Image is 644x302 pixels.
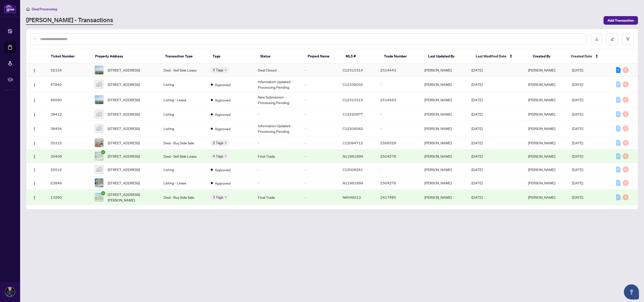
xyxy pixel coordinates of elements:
[209,49,256,63] th: Tags
[32,83,36,87] img: Logo
[420,92,467,108] td: [PERSON_NAME]
[611,37,614,41] span: edit
[254,190,301,205] td: Final Trade
[528,154,555,158] span: [PERSON_NAME]
[215,167,230,173] span: Approved
[343,68,363,72] span: C12315314
[32,98,36,102] img: Logo
[624,284,639,299] button: Open asap
[528,82,555,87] span: [PERSON_NAME]
[215,180,230,186] span: Approved
[26,16,113,25] a: [PERSON_NAME] - Transactions
[471,112,482,116] span: [DATE]
[343,181,363,185] span: N11981899
[471,181,482,185] span: [DATE]
[159,190,207,205] td: Deal - Buy Side Sale
[567,49,611,63] th: Created Date
[101,191,105,195] span: check-circle
[471,97,482,102] span: [DATE]
[343,126,363,131] span: C12206062
[571,53,592,59] span: Created Date
[528,141,555,145] span: [PERSON_NAME]
[301,108,339,121] td: -
[159,108,207,121] td: Listing
[471,141,482,145] span: [DATE]
[95,66,103,74] img: thumbnail-img
[623,180,629,186] div: 0
[224,155,227,157] span: down
[159,121,207,136] td: Listing
[254,136,301,150] td: -
[301,136,339,150] td: -
[95,152,103,160] img: thumbnail-img
[91,49,161,63] th: Property Address
[254,176,301,190] td: -
[159,176,207,190] td: Listing - Lease
[32,141,36,145] img: Logo
[343,195,361,199] span: N9049013
[215,126,230,131] span: Approved
[528,112,555,116] span: [PERSON_NAME]
[159,77,207,92] td: Listing
[159,163,207,176] td: Listing
[159,150,207,163] td: Deal - Sell Side Lease
[301,176,339,190] td: -
[254,163,301,176] td: -
[108,111,140,117] span: [STREET_ADDRESS]
[529,49,567,63] th: Created By
[424,49,472,63] th: Last Updated By
[376,136,420,150] td: 2506528
[47,49,91,63] th: Ticket Number
[528,167,555,172] span: [PERSON_NAME]
[32,181,36,185] img: Logo
[420,163,467,176] td: [PERSON_NAME]
[161,49,209,63] th: Transaction Type
[215,112,230,117] span: Approved
[32,168,36,172] img: Logo
[159,92,207,108] td: Listing - Lease
[343,167,363,172] span: C12006261
[376,108,420,121] td: -
[95,124,103,133] img: thumbnail-img
[254,121,301,136] td: Information Updated - Processing Pending
[47,176,91,190] td: 23849
[30,152,38,160] button: Logo
[376,63,420,77] td: 2514443
[591,33,602,45] button: download
[376,163,420,176] td: -
[47,163,91,176] td: 25512
[623,140,629,146] div: 0
[528,68,555,72] span: [PERSON_NAME]
[623,153,629,159] div: 0
[95,165,103,174] img: thumbnail-img
[32,155,36,159] img: Logo
[343,154,363,158] span: N11981899
[224,196,227,198] span: down
[616,111,621,117] div: 0
[95,80,103,89] img: thumbnail-img
[572,97,583,102] span: [DATE]
[420,136,467,150] td: [PERSON_NAME]
[376,77,420,92] td: -
[304,49,342,63] th: Project Name
[472,49,529,63] th: Last Modified Date
[213,194,223,200] span: 3 Tags
[47,63,91,77] td: 52154
[603,16,638,25] button: Add Transaction
[108,82,140,87] span: [STREET_ADDRESS]
[376,92,420,108] td: 2514443
[95,179,103,187] img: thumbnail-img
[47,92,91,108] td: 46590
[343,82,363,87] span: C12336002
[572,68,583,72] span: [DATE]
[95,139,103,147] img: thumbnail-img
[30,179,38,187] button: Logo
[301,163,339,176] td: -
[108,192,156,203] span: [STREET_ADDRESS][PERSON_NAME]
[623,97,629,103] div: 0
[616,81,621,87] div: 0
[95,95,103,104] img: thumbnail-img
[420,190,467,205] td: [PERSON_NAME]
[108,126,140,131] span: [STREET_ADDRESS]
[301,63,339,77] td: -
